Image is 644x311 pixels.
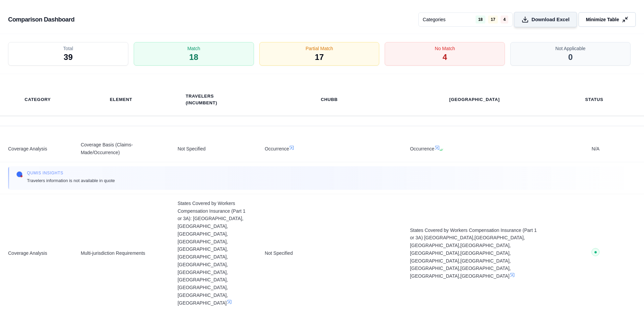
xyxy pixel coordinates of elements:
[102,92,140,107] th: Element
[410,145,539,153] span: Occurrence
[27,177,115,184] span: Travelers information is not available in quote
[410,227,539,280] span: States Covered by Workers Compensation Insurance (Part 1 or 3A) [GEOGRAPHIC_DATA],[GEOGRAPHIC_DAT...
[305,45,333,52] span: Partial Match
[568,52,573,63] span: 0
[64,52,73,63] span: 39
[315,52,324,63] span: 17
[8,249,65,257] span: Coverage Analysis
[265,249,394,257] span: Not Specified
[81,141,162,157] span: Coverage Basis (Claims-Made/Occurrence)
[441,92,508,107] th: [GEOGRAPHIC_DATA]
[189,52,198,63] span: 18
[555,45,586,52] span: Not Applicable
[591,248,600,258] button: ●
[17,92,59,107] th: Category
[555,145,636,153] span: N/A
[8,145,65,153] span: Coverage Analysis
[594,249,597,255] span: ●
[178,200,249,307] span: States Covered by Workers Compensation Insurance (Part 1 or 3A): [GEOGRAPHIC_DATA],[GEOGRAPHIC_DA...
[81,249,162,257] span: Multi-jurisdiction Requirements
[178,89,249,110] th: Travelers (Incumbent)
[63,45,73,52] span: Total
[435,45,455,52] span: No Match
[313,92,346,107] th: Chubb
[187,45,200,52] span: Match
[178,145,249,153] span: Not Specified
[577,92,611,107] th: Status
[443,52,447,63] span: 4
[265,145,394,153] span: Occurrence
[27,170,115,176] span: Qumis INSIGHTS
